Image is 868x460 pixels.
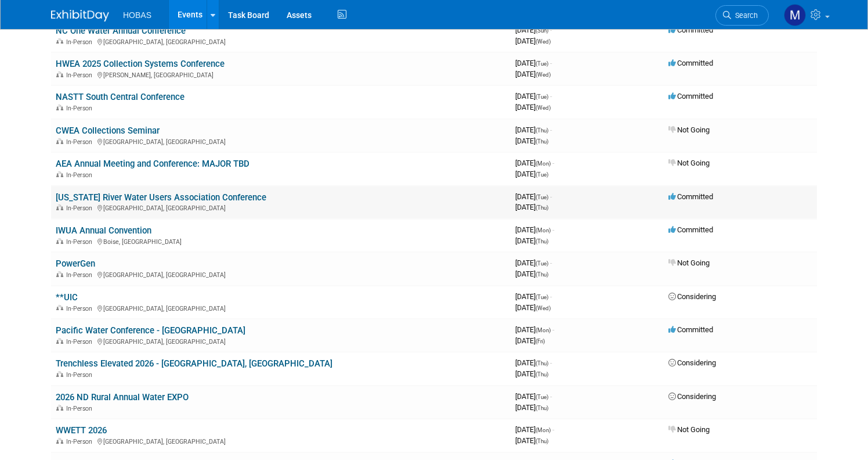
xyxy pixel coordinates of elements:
span: - [550,392,552,401]
span: Committed [668,225,713,234]
img: In-Person Event [56,171,63,177]
img: In-Person Event [56,38,63,44]
span: In-Person [66,438,96,445]
span: [DATE] [515,236,548,245]
img: In-Person Event [56,371,63,377]
span: [DATE] [515,170,548,178]
span: [DATE] [515,136,548,145]
span: - [550,125,552,134]
span: Committed [668,325,713,334]
img: In-Person Event [56,204,63,210]
span: (Thu) [536,238,548,245]
a: IWUA Annual Convention [56,225,151,236]
span: (Thu) [536,438,548,444]
a: NASTT South Central Conference [56,92,185,102]
span: - [550,258,552,267]
span: (Mon) [536,327,551,333]
span: (Thu) [536,371,548,378]
span: In-Person [66,338,96,346]
div: [GEOGRAPHIC_DATA], [GEOGRAPHIC_DATA] [56,336,506,346]
img: In-Person Event [56,138,63,144]
div: Boise, [GEOGRAPHIC_DATA] [56,236,506,246]
span: Committed [668,92,713,100]
img: In-Person Event [56,271,63,277]
span: Considering [668,292,716,301]
span: [DATE] [515,369,548,378]
span: [DATE] [515,303,551,312]
span: In-Person [66,105,96,112]
span: (Mon) [536,160,551,167]
span: [DATE] [515,258,552,267]
span: Committed [668,59,713,67]
span: (Mon) [536,227,551,233]
span: (Tue) [536,94,548,100]
span: In-Person [66,71,96,79]
div: [GEOGRAPHIC_DATA], [GEOGRAPHIC_DATA] [56,269,506,279]
span: (Fri) [536,338,545,344]
img: Mike Bussio [784,4,806,26]
span: HOBAS [123,10,151,20]
span: In-Person [66,371,96,379]
span: (Thu) [536,127,548,134]
span: [DATE] [515,425,554,434]
img: In-Person Event [56,71,63,77]
a: Pacific Water Conference - [GEOGRAPHIC_DATA] [56,325,245,336]
span: Committed [668,26,713,34]
a: PowerGen [56,258,95,269]
span: (Wed) [536,71,551,78]
span: (Thu) [536,138,548,145]
div: [GEOGRAPHIC_DATA], [GEOGRAPHIC_DATA] [56,136,506,146]
span: Considering [668,392,716,401]
span: (Tue) [536,394,548,400]
span: - [550,292,552,301]
span: [DATE] [515,159,554,167]
span: Search [731,11,758,20]
span: - [550,358,552,367]
span: [DATE] [515,70,551,78]
a: Trenchless Elevated 2026 - [GEOGRAPHIC_DATA], [GEOGRAPHIC_DATA] [56,358,332,369]
a: NC One Water Annual Conference [56,26,186,36]
span: - [550,192,552,201]
a: [US_STATE] River Water Users Association Conference [56,192,266,203]
span: Considering [668,358,716,367]
span: - [552,159,554,167]
span: (Tue) [536,260,548,267]
span: Not Going [668,125,710,134]
span: Not Going [668,258,710,267]
span: (Tue) [536,60,548,67]
a: CWEA Collections Seminar [56,125,160,136]
span: - [550,92,552,100]
img: In-Person Event [56,238,63,244]
span: In-Person [66,405,96,412]
span: [DATE] [515,203,548,211]
span: [DATE] [515,336,545,345]
span: In-Person [66,38,96,46]
span: In-Person [66,271,96,279]
img: In-Person Event [56,405,63,411]
span: In-Person [66,138,96,146]
div: [GEOGRAPHIC_DATA], [GEOGRAPHIC_DATA] [56,203,506,212]
span: (Tue) [536,294,548,300]
span: - [550,59,552,67]
span: [DATE] [515,225,554,234]
a: HWEA 2025 Collection Systems Conference [56,59,225,69]
span: [DATE] [515,37,551,45]
span: In-Person [66,238,96,246]
span: [DATE] [515,59,552,67]
a: Search [715,5,769,26]
span: [DATE] [515,269,548,278]
a: 2026 ND Rural Annual Water EXPO [56,392,189,402]
span: (Thu) [536,271,548,278]
span: (Mon) [536,427,551,433]
span: - [552,425,554,434]
span: - [550,26,552,34]
span: - [552,225,554,234]
span: (Tue) [536,194,548,200]
img: ExhibitDay [51,10,109,21]
span: [DATE] [515,103,551,112]
span: [DATE] [515,358,552,367]
span: In-Person [66,171,96,179]
span: (Wed) [536,38,551,45]
span: (Thu) [536,360,548,366]
div: [GEOGRAPHIC_DATA], [GEOGRAPHIC_DATA] [56,436,506,445]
